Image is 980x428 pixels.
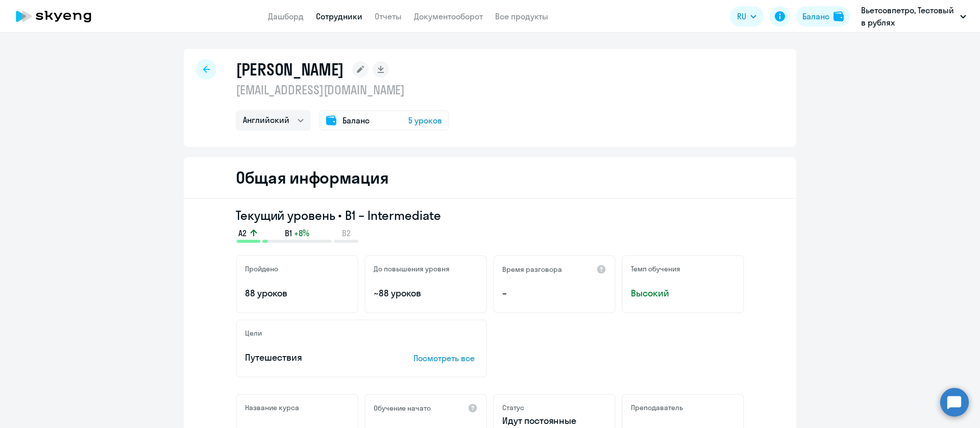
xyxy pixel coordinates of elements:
[502,265,562,274] h5: Время разговора
[238,228,247,239] span: A2
[236,59,344,80] h1: [PERSON_NAME]
[236,207,744,223] h3: Текущий уровень • B1 – Intermediate
[796,6,850,27] button: Балансbalance
[414,11,483,21] a: Документооборот
[631,287,735,300] span: Высокий
[856,4,971,29] button: Вьетсовпетро, Тестовый в рублях
[245,403,299,412] h5: Название курса
[631,403,683,412] h5: Преподаватель
[236,82,449,98] p: [EMAIL_ADDRESS][DOMAIN_NAME]
[413,352,478,364] p: Посмотреть все
[495,11,548,21] a: Все продукты
[245,351,382,364] p: Путешествия
[285,228,292,239] span: B1
[245,329,262,338] h5: Цели
[236,167,388,188] h2: Общая информация
[502,287,606,300] p: –
[408,114,442,127] span: 5 уроков
[374,287,478,300] p: ~88 уроков
[342,114,370,127] span: Баланс
[375,11,402,21] a: Отчеты
[268,11,304,21] a: Дашборд
[502,403,524,412] h5: Статус
[342,228,351,239] span: B2
[245,264,278,273] h5: Пройдено
[631,264,680,273] h5: Темп обучения
[374,404,431,413] h5: Обучение начато
[245,287,349,300] p: 88 уроков
[316,11,362,21] a: Сотрудники
[294,228,309,239] span: +8%
[834,11,844,21] img: balance
[861,4,956,29] p: Вьетсовпетро, Тестовый в рублях
[730,6,764,27] button: RU
[737,10,746,22] span: RU
[374,264,450,273] h5: До повышения уровня
[802,10,829,22] div: Баланс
